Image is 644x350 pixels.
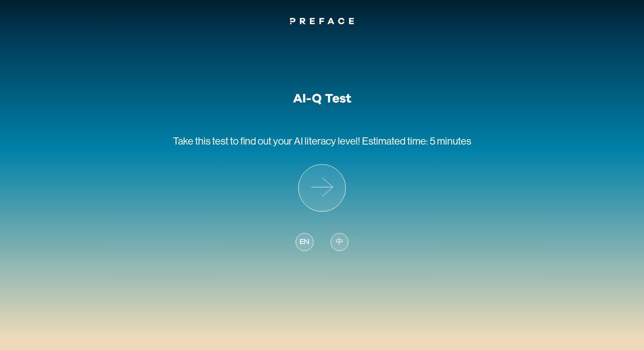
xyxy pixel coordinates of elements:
span: 中 [336,236,343,248]
span: EN [299,236,310,248]
span: find out your AI literacy level! [240,135,360,147]
span: Take this test to [173,135,239,147]
h1: AI-Q Test [293,91,351,106]
span: Estimated time: 5 minutes [362,135,471,147]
